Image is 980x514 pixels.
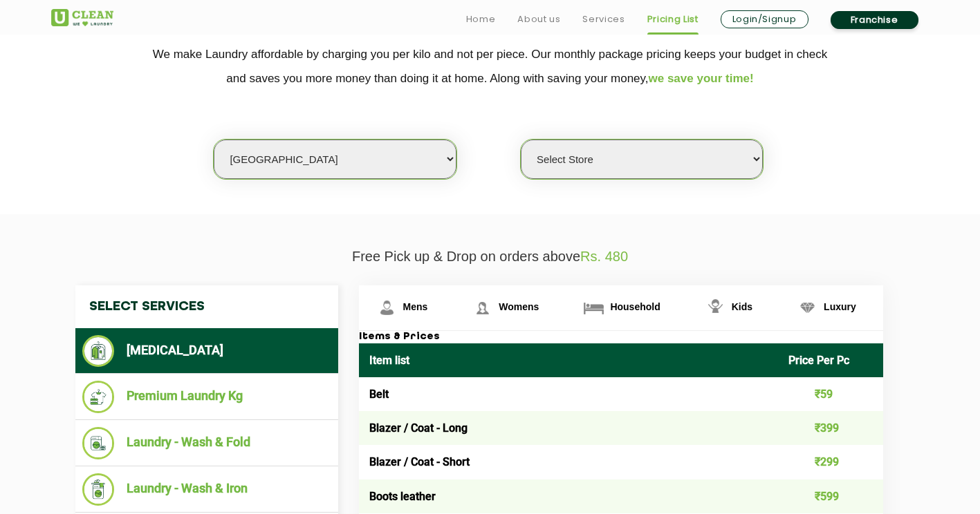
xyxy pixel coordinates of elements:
[82,335,331,367] li: [MEDICAL_DATA]
[359,411,779,445] td: Blazer / Coat - Long
[51,9,113,26] img: UClean Laundry and Dry Cleaning
[359,377,779,411] td: Belt
[82,473,115,506] img: Laundry - Wash & Iron
[359,479,779,513] td: Boots leather
[778,479,883,513] td: ₹599
[721,10,808,28] a: Login/Signup
[82,381,115,413] img: Premium Laundry Kg
[499,301,539,312] span: Womens
[580,249,628,264] span: Rs. 480
[82,473,331,506] li: Laundry - Wash & Iron
[470,296,494,320] img: Womens
[466,11,496,28] a: Home
[778,445,883,479] td: ₹299
[732,301,752,312] span: Kids
[517,11,560,28] a: About us
[582,11,625,28] a: Services
[778,411,883,445] td: ₹399
[359,445,779,479] td: Blazer / Coat - Short
[778,343,883,377] th: Price Per Pc
[75,285,338,328] h4: Select Services
[359,331,883,343] h3: Items & Prices
[778,377,883,411] td: ₹59
[82,427,115,459] img: Laundry - Wash & Fold
[582,296,606,320] img: Household
[51,42,930,91] p: We make Laundry affordable by charging you per kilo and not per piece. Our monthly package pricin...
[831,11,918,29] a: Franchise
[610,301,660,312] span: Household
[82,381,331,413] li: Premium Laundry Kg
[82,427,331,459] li: Laundry - Wash & Fold
[703,296,728,320] img: Kids
[795,296,820,320] img: Luxury
[375,296,399,320] img: Mens
[824,301,856,312] span: Luxury
[647,11,699,28] a: Pricing List
[649,72,754,85] span: we save your time!
[51,249,930,265] p: Free Pick up & Drop on orders above
[82,335,115,367] img: Dry Cleaning
[403,301,428,312] span: Mens
[359,343,779,377] th: Item list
